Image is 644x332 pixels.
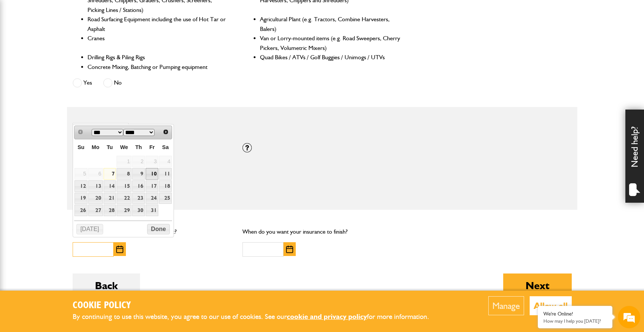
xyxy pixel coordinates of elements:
[159,180,172,192] a: 18
[132,180,145,192] a: 16
[287,312,367,321] a: cookie and privacy policy
[117,205,131,216] a: 29
[146,168,158,180] a: 10
[88,193,103,204] a: 20
[74,193,88,204] a: 19
[104,168,116,180] a: 7
[103,78,122,88] label: No
[132,168,145,180] a: 9
[162,144,169,150] span: Saturday
[503,273,572,297] button: Next
[132,193,145,204] a: 23
[74,205,88,216] a: 26
[530,296,572,315] button: Allow all
[159,193,172,204] a: 25
[74,180,88,192] a: 12
[10,135,136,223] textarea: Type your message and hit 'Enter'
[161,127,171,137] a: Next
[286,246,293,253] img: Choose date
[73,273,140,297] button: Back
[117,193,131,204] a: 22
[77,144,84,150] span: Sunday
[10,113,136,129] input: Enter your phone number
[117,180,131,192] a: 15
[543,311,607,317] div: We're Online!
[163,129,169,135] span: Next
[101,230,135,240] em: Start Chat
[117,168,131,180] a: 8
[116,246,123,253] img: Choose date
[73,300,441,312] h2: Cookie Policy
[260,53,401,62] li: Quad Bikes / ATVs / Golf Buggies / Unimogs / UTVs
[104,205,116,216] a: 28
[488,296,524,315] button: Manage
[88,62,229,72] li: Concrete Mixing, Batching or Pumping equipment
[88,34,229,53] li: Cranes
[104,180,116,192] a: 14
[159,168,172,180] a: 11
[135,144,142,150] span: Thursday
[92,144,99,150] span: Monday
[88,15,229,34] li: Road Surfacing Equipment including the use of Hot Tar or Asphalt
[543,318,607,324] p: How may I help you today?
[88,205,103,216] a: 27
[146,205,158,216] a: 31
[39,42,125,51] div: Chat with us now
[122,4,140,22] div: Minimize live chat window
[132,205,145,216] a: 30
[260,34,401,53] li: Van or Lorry-mounted items (e.g. Road Sweepers, Cherry Pickers, Volumetric Mixers)
[88,180,103,192] a: 13
[146,180,158,192] a: 17
[10,69,136,85] input: Enter your last name
[147,224,170,234] button: Done
[76,224,103,234] button: [DATE]
[625,110,644,203] div: Need help?
[260,15,401,34] li: Agricultural Plant (e.g. Tractors, Combine Harvesters, Balers)
[107,144,113,150] span: Tuesday
[120,144,128,150] span: Wednesday
[242,227,402,237] p: When do you want your insurance to finish?
[104,193,116,204] a: 21
[146,193,158,204] a: 24
[88,53,229,62] li: Drilling Rigs & Piling Rigs
[149,144,155,150] span: Friday
[73,78,92,88] label: Yes
[10,91,136,107] input: Enter your email address
[73,311,441,323] p: By continuing to use this website, you agree to our use of cookies. See our for more information.
[13,41,31,52] img: d_20077148190_company_1631870298795_20077148190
